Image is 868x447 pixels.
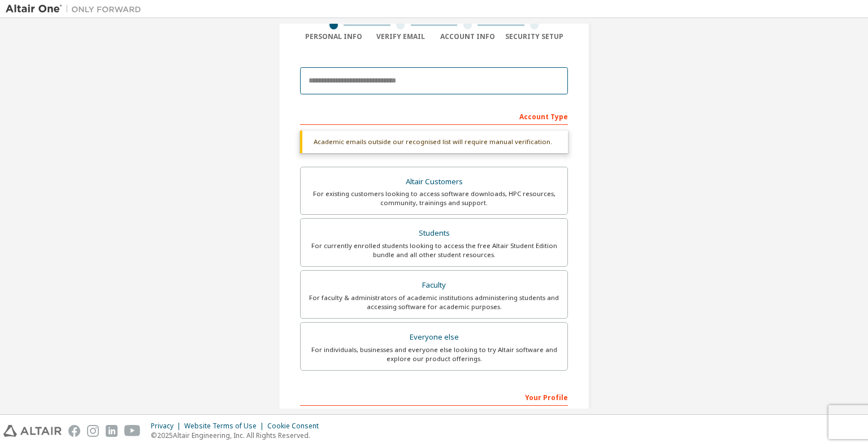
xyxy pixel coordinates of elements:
img: linkedin.svg [106,425,118,437]
div: Personal Info [300,32,367,41]
div: For currently enrolled students looking to access the free Altair Student Edition bundle and all ... [307,241,561,259]
div: For faculty & administrators of academic institutions administering students and accessing softwa... [307,293,561,311]
div: Academic emails outside our recognised list will require manual verification. [300,131,568,153]
img: altair_logo.svg [3,425,62,437]
img: instagram.svg [87,425,99,437]
div: Account Info [434,32,501,41]
img: facebook.svg [68,425,80,437]
div: For individuals, businesses and everyone else looking to try Altair software and explore our prod... [307,345,561,363]
div: Account Type [300,107,568,125]
p: © 2025 Altair Engineering, Inc. All Rights Reserved. [151,431,325,440]
div: Privacy [151,422,184,431]
div: Security Setup [501,32,568,41]
div: Cookie Consent [267,422,325,431]
div: Students [307,225,561,241]
div: Verify Email [367,32,435,41]
img: youtube.svg [124,425,141,437]
div: Your Profile [300,388,568,406]
div: Altair Customers [307,174,561,190]
div: For existing customers looking to access software downloads, HPC resources, community, trainings ... [307,189,561,207]
div: Faculty [307,277,561,293]
div: Website Terms of Use [184,422,267,431]
div: Everyone else [307,329,561,345]
img: Altair One [6,3,147,15]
